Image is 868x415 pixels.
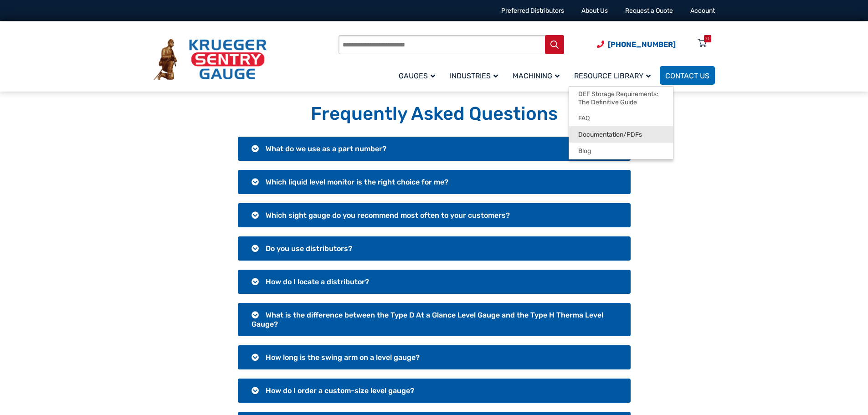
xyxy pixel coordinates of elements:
[444,65,507,86] a: Industries
[574,72,651,80] span: Resource Library
[608,40,676,49] span: [PHONE_NUMBER]
[706,35,709,42] div: 0
[266,244,352,253] span: Do you use distributors?
[266,386,414,395] span: How do I order a custom-size level gauge?
[578,131,642,139] span: Documentation/PDFs
[252,311,603,328] span: What is the difference between the Type D At a Glance Level Gauge and the Type H Therma Level Gauge?
[266,277,369,286] span: How do I locate a distributor?
[581,7,608,15] a: About Us
[266,353,420,362] span: How long is the swing arm on a level gauge?
[507,65,569,86] a: Machining
[578,90,664,106] span: DEF Storage Requirements: The Definitive Guide
[513,72,560,80] span: Machining
[578,147,591,155] span: Blog
[501,7,564,15] a: Preferred Distributors
[665,72,709,80] span: Contact Us
[569,143,673,159] a: Blog
[393,65,444,86] a: Gauges
[154,39,267,81] img: Krueger Sentry Gauge
[569,126,673,143] a: Documentation/PDFs
[266,144,386,153] span: What do we use as a part number?
[690,7,715,15] a: Account
[266,178,448,186] span: Which liquid level monitor is the right choice for me?
[450,72,498,80] span: Industries
[625,7,673,15] a: Request a Quote
[578,114,590,123] span: FAQ
[569,65,660,86] a: Resource Library
[399,72,435,80] span: Gauges
[569,110,673,126] a: FAQ
[266,211,510,220] span: Which sight gauge do you recommend most often to your customers?
[154,102,715,125] h1: Frequently Asked Questions
[597,39,676,50] a: Phone Number (920) 434-8860
[660,66,715,85] a: Contact Us
[569,87,673,110] a: DEF Storage Requirements: The Definitive Guide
